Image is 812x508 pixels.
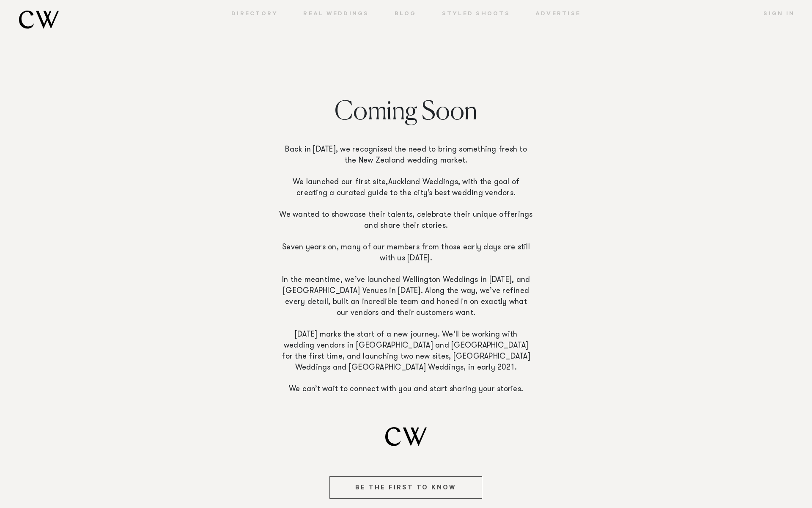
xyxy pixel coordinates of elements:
[279,275,533,319] p: In the meantime, we’ve launched Wellington Weddings in [DATE], and [GEOGRAPHIC_DATA] Venues in [D...
[291,11,381,18] a: Real Weddings
[751,11,795,18] a: Sign In
[279,177,533,199] p: We launched our first site, , with the goal of creating a curated guide to the city’s best weddin...
[329,476,482,499] button: Be The First To Know
[382,11,429,18] a: Blog
[19,11,59,29] img: monogram.svg
[279,329,533,373] p: [DATE] marks the start of a new journey. We’ll be working with wedding vendors in [GEOGRAPHIC_DAT...
[429,11,523,18] a: Styled Shoots
[279,384,533,395] p: We can’t wait to connect with you and start sharing your stories.
[19,101,793,144] h2: Coming Soon
[388,179,458,186] a: Auckland Weddings
[219,11,291,18] a: Directory
[279,210,533,232] p: We wanted to showcase their talents, celebrate their unique offerings and share their stories.
[279,144,533,166] p: Back in [DATE], we recognised the need to bring something fresh to the New Zealand wedding market.
[279,242,533,264] p: Seven years on, many of our members from those early days are still with us [DATE].
[523,11,593,18] a: Advertise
